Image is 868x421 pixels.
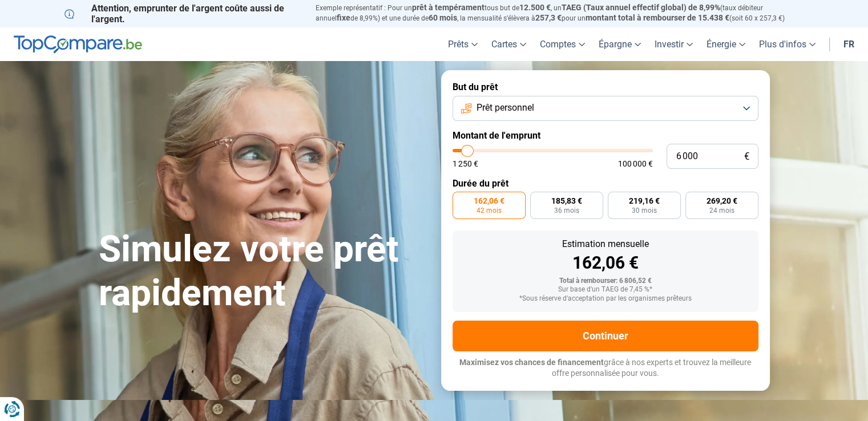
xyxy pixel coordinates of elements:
[519,3,551,12] span: 12.500 €
[629,197,660,205] span: 219,16 €
[586,13,729,22] span: montant total à rembourser de 15.438 €
[632,207,657,214] span: 30 mois
[429,13,457,22] span: 60 mois
[744,152,749,161] span: €
[477,102,534,114] span: Prêt personnel
[700,27,752,61] a: Énergie
[453,357,758,379] p: grâce à nos experts et trouvez la meilleure offre personnalisée pour vous.
[709,207,734,214] span: 24 mois
[648,27,700,61] a: Investir
[459,358,604,367] span: Maximisez vos chances de financement
[462,240,749,249] div: Estimation mensuelle
[14,35,142,54] img: TopCompare
[441,27,485,61] a: Prêts
[99,228,427,315] h1: Simulez votre prêt rapidement
[485,27,533,61] a: Cartes
[462,277,749,285] div: Total à rembourser: 6 806,52 €
[706,197,737,205] span: 269,20 €
[412,3,485,12] span: prêt à tempérament
[453,130,758,141] label: Montant de l'emprunt
[462,286,749,294] div: Sur base d'un TAEG de 7,45 %*
[551,197,582,205] span: 185,83 €
[474,197,504,205] span: 162,06 €
[535,13,562,22] span: 257,3 €
[533,27,592,61] a: Comptes
[337,13,350,22] span: fixe
[316,3,804,23] p: Exemple représentatif : Pour un tous but de , un (taux débiteur annuel de 8,99%) et une durée de ...
[462,295,749,303] div: *Sous réserve d'acceptation par les organismes prêteurs
[618,160,653,168] span: 100 000 €
[554,207,579,214] span: 36 mois
[453,82,758,92] label: But du prêt
[453,321,758,351] button: Continuer
[562,3,720,12] span: TAEG (Taux annuel effectif global) de 8,99%
[453,178,758,189] label: Durée du prêt
[462,254,749,272] div: 162,06 €
[837,27,861,61] a: fr
[453,160,478,168] span: 1 250 €
[64,3,302,25] p: Attention, emprunter de l'argent coûte aussi de l'argent.
[453,96,758,121] button: Prêt personnel
[592,27,648,61] a: Épargne
[477,207,502,214] span: 42 mois
[752,27,822,61] a: Plus d'infos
